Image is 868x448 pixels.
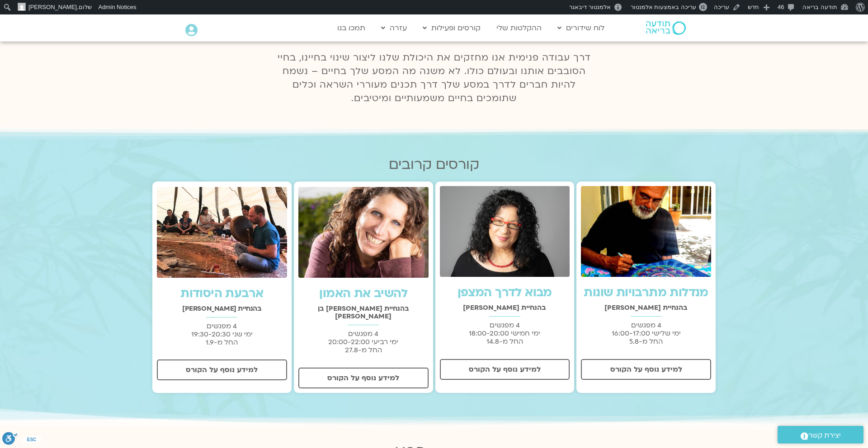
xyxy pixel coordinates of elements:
[180,285,263,302] a: ארבעת היסודות
[319,285,407,302] a: להשיב את האמון
[206,338,238,347] span: החל מ-1.9
[492,19,546,37] a: ההקלטות שלי
[272,51,596,105] p: דרך עבודה פנימית אנו מחזקים את היכולת שלנו ליצור שינוי בחיינו, בחיי הסובבים אותנו ובעולם כולו. לא...
[778,426,863,443] a: יצירת קשר
[157,305,287,313] h2: בהנחיית [PERSON_NAME]
[584,285,708,301] a: מנדלות מתרבויות שונות
[631,4,696,10] span: עריכה באמצעות אלמנטור
[646,21,686,35] img: תודעה בריאה
[152,157,716,173] h2: קורסים קרובים
[298,330,429,354] p: 4 מפגשים ימי רביעי 20:00-22:00 החל מ-27.8
[553,19,609,37] a: לוח שידורים
[298,368,429,388] a: למידע נוסף על הקורס
[157,322,287,346] p: 4 מפגשים ימי שני 19:30-20:30
[418,19,485,37] a: קורסים ופעילות
[440,359,570,380] a: למידע נוסף על הקורס
[377,19,411,37] a: עזרה
[458,285,552,301] a: מבוא לדרך המצפן
[327,374,399,382] span: למידע נוסף על הקורס
[28,4,77,10] span: [PERSON_NAME]
[469,365,541,373] span: למידע נוסף על הקורס
[581,321,711,345] p: 4 מפגשים ימי שלישי 16:00-17:00 החל מ-5.8
[298,305,429,320] h2: בהנחיית [PERSON_NAME] בן [PERSON_NAME]
[610,365,682,373] span: למידע נוסף על הקורס
[333,19,370,37] a: תמכו בנו
[186,366,258,374] span: למידע נוסף על הקורס
[440,321,570,345] p: 4 מפגשים ימי חמישי 18:00-20:00 החל מ-14.8
[581,304,711,312] h2: בהנחיית [PERSON_NAME]
[808,429,841,442] span: יצירת קשר
[157,359,287,380] a: למידע נוסף על הקורס
[440,304,570,312] h2: בהנחיית [PERSON_NAME]
[581,359,711,380] a: למידע נוסף על הקורס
